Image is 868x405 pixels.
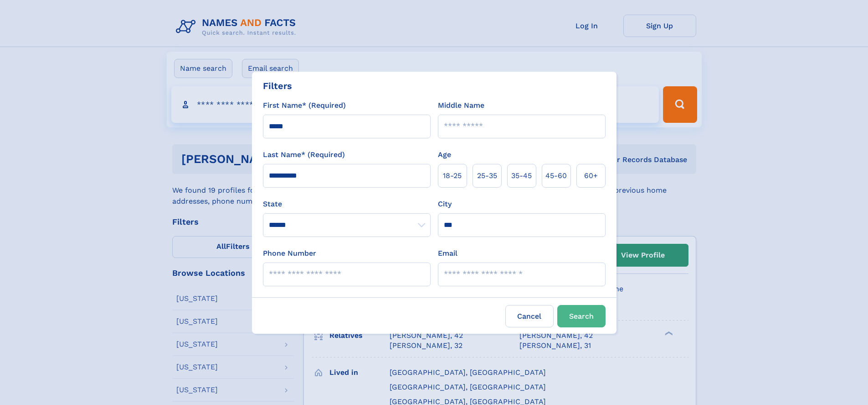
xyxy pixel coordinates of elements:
[263,149,345,160] label: Last Name* (Required)
[263,100,346,111] label: First Name* (Required)
[263,199,431,210] label: State
[584,170,598,181] span: 60+
[545,170,567,181] span: 45‑60
[438,100,484,111] label: Middle Name
[438,149,451,160] label: Age
[438,199,452,210] label: City
[505,305,554,327] label: Cancel
[511,170,532,181] span: 35‑45
[263,79,292,93] div: Filters
[438,248,457,259] label: Email
[557,305,606,327] button: Search
[443,170,462,181] span: 18‑25
[477,170,497,181] span: 25‑35
[263,248,316,259] label: Phone Number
